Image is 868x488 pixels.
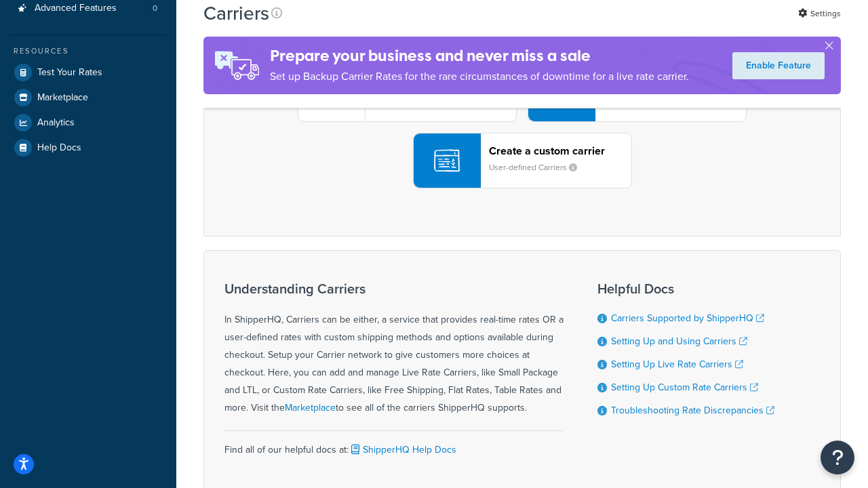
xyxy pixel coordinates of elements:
a: Help Docs [10,136,166,160]
button: Create a custom carrierUser-defined Carriers [413,133,632,188]
small: User-defined Carriers [489,161,588,174]
a: Analytics [10,110,166,135]
a: Setting Up Custom Rate Carriers [611,380,758,394]
a: Settings [798,4,841,23]
a: Marketplace [10,85,166,110]
span: Advanced Features [35,3,117,14]
a: ShipperHQ Help Docs [349,443,456,457]
div: In ShipperHQ, Carriers can be either, a service that provides real-time rates OR a user-defined r... [224,281,564,417]
h4: Prepare your business and never miss a sale [270,45,689,67]
h3: Understanding Carriers [224,281,564,296]
p: Set up Backup Carrier Rates for the rare circumstances of downtime for a live rate carrier. [270,67,689,86]
span: Analytics [37,117,75,129]
a: Carriers Supported by ShipperHQ [611,311,764,325]
a: Marketplace [285,401,336,415]
span: Marketplace [37,92,88,104]
a: Test Your Rates [10,60,166,85]
header: Create a custom carrier [489,144,631,157]
img: ad-rules-rateshop-fe6ec290ccb7230408bd80ed9643f0289d75e0ffd9eb532fc0e269fcd187b520.png [203,37,270,94]
button: Open Resource Center [821,441,854,474]
a: Setting Up and Using Carriers [611,334,747,348]
img: icon-carrier-custom-c93b8a24.svg [434,148,460,174]
h3: Helpful Docs [597,281,774,296]
a: Setting Up Live Rate Carriers [611,357,743,371]
a: Enable Feature [732,52,825,79]
div: Resources [10,45,166,57]
a: Troubleshooting Rate Discrepancies [611,403,774,418]
span: Test Your Rates [37,67,102,79]
span: 0 [153,3,157,14]
div: Find all of our helpful docs at: [224,430,564,459]
span: Help Docs [37,142,81,154]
